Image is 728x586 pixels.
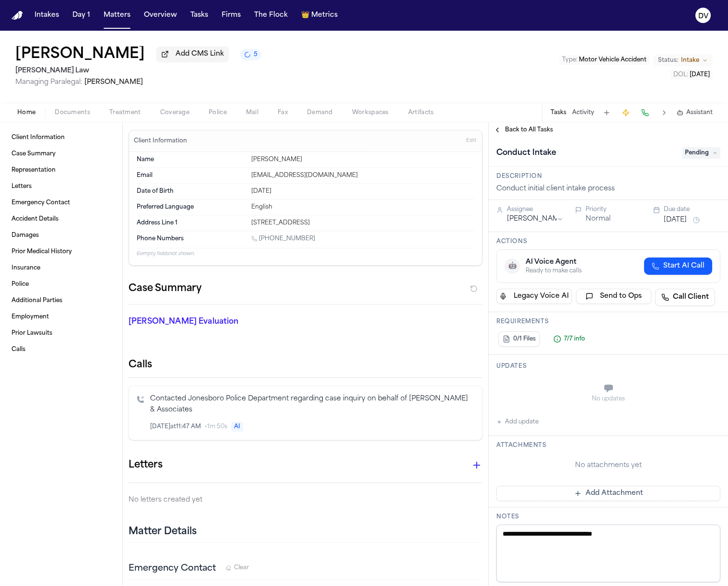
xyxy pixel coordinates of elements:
[682,147,720,159] span: Pending
[132,137,189,145] h3: Client Information
[234,564,249,572] span: Clear
[140,7,181,24] button: Overview
[572,109,594,117] button: Activity
[352,109,389,117] span: Workspaces
[8,342,115,357] a: Calls
[496,289,572,304] button: Legacy Voice AI
[12,166,56,174] span: Representation
[225,564,249,572] button: Clear Emergency Contact
[686,109,713,117] span: Assistant
[663,261,705,271] span: Start AI Call
[129,562,216,575] h3: Emergency Contact
[496,238,720,246] h3: Actions
[307,109,333,117] span: Demand
[8,326,115,341] a: Prior Lawsuits
[638,106,652,119] button: Make a Call
[579,57,646,63] span: Motor Vehicle Accident
[17,109,35,117] span: Home
[251,203,474,211] div: English
[8,130,115,145] a: Client Information
[15,65,261,77] h2: [PERSON_NAME] Law
[691,214,702,226] button: Snooze task
[496,442,720,449] h3: Attachments
[562,57,577,63] span: Type :
[137,219,246,227] dt: Address Line 1
[176,49,224,59] span: Add CMS Link
[12,215,59,223] span: Accident Details
[100,7,134,24] button: Matters
[129,457,163,473] h1: Letters
[493,145,560,161] h1: Conduct Intake
[251,188,474,195] div: [DATE]
[129,316,239,328] p: [PERSON_NAME] Evaluation
[12,232,39,239] span: Damages
[12,150,56,158] span: Case Summary
[311,11,338,20] span: Metrics
[137,172,246,179] dt: Email
[218,7,245,24] a: Firms
[8,211,115,227] a: Accident Details
[129,494,482,506] p: No letters created yet
[187,7,212,24] button: Tasks
[526,258,582,267] div: AI Voice Agent
[673,72,688,78] span: DOL :
[150,423,201,431] span: [DATE] at 11:47 AM
[8,179,115,194] a: Letters
[8,244,115,259] a: Prior Medical History
[681,57,699,64] span: Intake
[463,133,479,149] button: Edit
[8,195,115,211] a: Emergency Contact
[505,126,553,134] span: Back to All Tasks
[205,423,227,431] span: • 1m 50s
[600,106,613,119] button: Add Task
[496,486,720,501] button: Add Attachment
[8,309,115,325] a: Employment
[150,394,474,416] p: Contacted Jonesboro Police Department regarding case inquiry on behalf of [PERSON_NAME] & Associates
[12,134,65,141] span: Client Information
[12,297,62,305] span: Additional Parties
[251,235,315,243] a: Call 1 (404) 451-1160
[297,7,341,24] button: crownMetrics
[496,173,720,180] h3: Description
[129,358,482,372] h2: Calls
[12,264,40,272] span: Insurance
[658,57,678,64] span: Status:
[489,126,558,134] button: Back to All Tasks
[109,109,141,117] span: Treatment
[513,335,536,343] span: 0/1 Files
[254,51,258,59] span: 5
[559,55,649,65] button: Edit Type: Motor Vehicle Accident
[251,156,474,164] div: [PERSON_NAME]
[507,206,564,213] div: Assignee
[508,261,517,271] span: 🤖
[137,235,184,243] span: Phone Numbers
[137,250,474,258] p: 6 empty fields not shown.
[231,422,243,432] span: AI
[15,79,82,86] span: Managing Paralegal:
[564,335,585,343] span: 7/7 info
[160,109,189,117] span: Coverage
[301,11,309,20] span: crown
[69,7,94,24] button: Day 1
[240,49,261,60] button: 5 active tasks
[251,172,474,179] div: [EMAIL_ADDRESS][DOMAIN_NAME]
[664,215,687,225] button: [DATE]
[12,11,23,20] img: Finch Logo
[466,138,476,144] span: Edit
[12,281,29,288] span: Police
[8,260,115,276] a: Insurance
[677,109,713,117] button: Assistant
[12,199,70,207] span: Emergency Contact
[8,228,115,243] a: Damages
[496,416,539,428] button: Add update
[246,109,258,117] span: Mail
[250,7,292,24] button: The Flock
[526,267,582,275] div: Ready to make calls
[31,7,63,24] button: Intakes
[156,47,229,62] button: Add CMS Link
[664,206,720,213] div: Due date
